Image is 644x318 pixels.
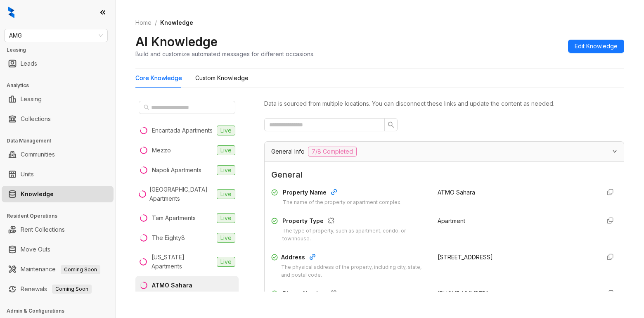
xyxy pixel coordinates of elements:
div: ATMO Sahara [152,281,192,290]
li: Maintenance [2,261,114,278]
span: Live [217,165,235,175]
img: logo [8,7,14,18]
a: Leasing [21,91,42,107]
a: Units [21,166,34,183]
li: Leads [2,55,114,72]
span: Edit Knowledge [575,42,618,51]
h3: Leasing [7,46,115,54]
span: Live [217,213,235,223]
li: Units [2,166,114,183]
a: Leads [21,55,37,72]
div: Mezzo [152,146,171,155]
li: Rent Collections [2,221,114,238]
span: Live [217,233,235,243]
a: Home [134,18,153,27]
li: Collections [2,111,114,127]
div: Custom Knowledge [195,74,249,83]
span: search [144,104,149,110]
li: / [155,18,157,27]
div: The Eighty8 [152,233,185,242]
span: expanded [612,149,617,154]
span: Coming Soon [61,265,100,274]
div: [GEOGRAPHIC_DATA] Apartments [149,185,213,203]
span: Coming Soon [52,285,92,294]
h3: Data Management [7,137,115,145]
span: Apartment [438,217,465,224]
li: Renewals [2,281,114,297]
span: search [388,121,394,128]
div: The name of the property or apartment complex. [283,199,402,206]
li: Communities [2,146,114,163]
div: Phone Number [283,289,428,300]
span: General Info [271,147,305,156]
span: 7/8 Completed [308,147,357,157]
div: Data is sourced from multiple locations. You can disconnect these links and update the content as... [264,99,624,108]
div: Core Knowledge [135,74,182,83]
div: Address [281,253,428,263]
div: The type of property, such as apartment, condo, or townhouse. [282,227,428,243]
li: Knowledge [2,186,114,202]
span: Live [217,126,235,135]
span: General [271,168,617,181]
li: Leasing [2,91,114,107]
span: AMG [9,29,103,42]
a: Move Outs [21,241,50,258]
div: Property Type [282,216,428,227]
a: Knowledge [21,186,54,202]
div: [US_STATE] Apartments [152,253,213,271]
a: Rent Collections [21,221,65,238]
span: Live [217,189,235,199]
div: Encantada Apartments [152,126,213,135]
span: Live [217,257,235,267]
h3: Resident Operations [7,212,115,220]
span: ATMO Sahara [438,189,475,196]
h3: Admin & Configurations [7,307,115,315]
span: Knowledge [160,19,193,26]
div: Property Name [283,188,402,199]
span: [PHONE_NUMBER] [438,290,488,297]
a: Communities [21,146,55,163]
div: General Info7/8 Completed [265,142,624,161]
div: Napoli Apartments [152,166,201,175]
span: Live [217,145,235,155]
div: Tam Apartments [152,214,196,223]
a: RenewalsComing Soon [21,281,92,297]
button: Edit Knowledge [568,40,624,53]
div: Build and customize automated messages for different occasions. [135,50,315,58]
a: Collections [21,111,51,127]
div: The physical address of the property, including city, state, and postal code. [281,263,428,279]
h2: AI Knowledge [135,34,218,50]
div: [STREET_ADDRESS] [438,253,594,262]
li: Move Outs [2,241,114,258]
h3: Analytics [7,82,115,89]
